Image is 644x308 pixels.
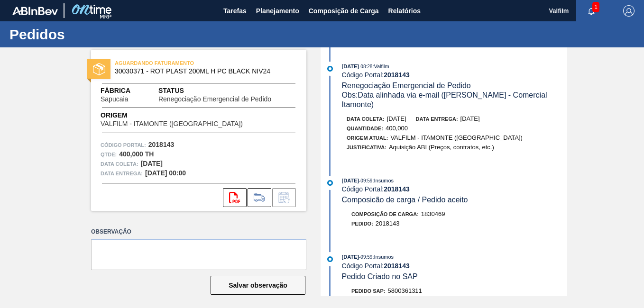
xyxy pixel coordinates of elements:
span: Qtde : [101,150,117,159]
span: [DATE] [342,178,359,183]
strong: 2018143 [384,262,410,270]
span: Fábrica [101,86,158,96]
span: Data coleta: [347,116,385,122]
span: Quantidade : [347,126,383,131]
span: Renegociação Emergencial de Pedido [158,96,271,103]
strong: 400,000 TH [119,150,154,158]
div: Código Portal: [342,185,567,193]
strong: [DATE] 00:00 [145,169,186,177]
span: Obs: Data alinhada via e-mail ([PERSON_NAME] - Comercial Itamonte) [342,91,550,109]
span: Composição de Carga [309,5,379,17]
span: Status [158,86,297,96]
span: Pedido SAP: [351,288,386,294]
span: Composicão de carga / Pedido aceito [342,196,468,204]
span: [DATE] [387,115,406,122]
div: Ir para Composição de Carga [248,188,271,207]
button: Salvar observação [211,276,305,295]
span: Sapucaia [101,96,128,103]
span: [DATE] [342,63,359,69]
span: [DATE] [460,115,480,122]
span: Pedido : [351,221,373,226]
span: Data coleta: [101,159,138,169]
span: Relatórios [388,5,421,17]
div: Código Portal: [342,71,567,79]
div: Código Portal: [342,262,567,270]
span: Tarefas [223,5,247,17]
strong: [DATE] [141,160,163,167]
img: TNhmsLtSVTkK8tSr43FrP2fwEKptu5GPRR3wAAAABJRU5ErkJggg== [12,7,58,15]
span: - 09:59 [359,178,372,183]
span: Composição de Carga : [351,211,419,217]
span: : Insumos [372,254,394,260]
span: 5800361311 [388,287,422,294]
span: 1830469 [421,210,445,217]
img: atual [327,256,333,262]
img: atual [327,66,333,72]
span: VALFILM - ITAMONTE ([GEOGRAPHIC_DATA]) [390,134,523,141]
span: Aquisição ABI (Preços, contratos, etc.) [389,144,494,151]
span: VALFILM - ITAMONTE ([GEOGRAPHIC_DATA]) [101,120,243,127]
strong: 2018143 [384,71,410,79]
span: 2018143 [376,220,400,227]
span: - 08:28 [359,64,372,69]
div: Abrir arquivo PDF [223,188,247,207]
span: Data entrega: [416,116,458,122]
span: Pedido Criado no SAP [342,272,418,281]
span: AGUARDANDO FATURAMENTO [115,58,248,68]
span: - 09:59 [359,254,372,260]
span: : Valfilm [372,63,389,69]
span: Origem [101,110,270,120]
span: 30030371 - ROT PLAST 200ML H PC BLACK NIV24 [115,68,287,75]
img: atual [327,180,333,186]
span: [DATE] [342,254,359,260]
img: status [93,63,105,75]
button: Notificações [576,4,607,18]
span: Origem Atual: [347,135,388,141]
span: Planejamento [256,5,299,17]
img: Logout [623,5,635,17]
label: Observação [91,225,306,239]
strong: 2018143 [384,185,410,193]
strong: 2018143 [148,141,175,148]
span: Renegociação Emergencial de Pedido [342,82,471,90]
span: : Insumos [372,178,394,183]
span: Justificativa: [347,145,386,150]
span: Data entrega: [101,169,143,178]
span: Código Portal: [101,140,146,150]
h1: Pedidos [9,29,178,40]
div: Informar alteração no pedido [272,188,296,207]
span: 400,000 [386,125,408,132]
span: 1 [592,2,599,12]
